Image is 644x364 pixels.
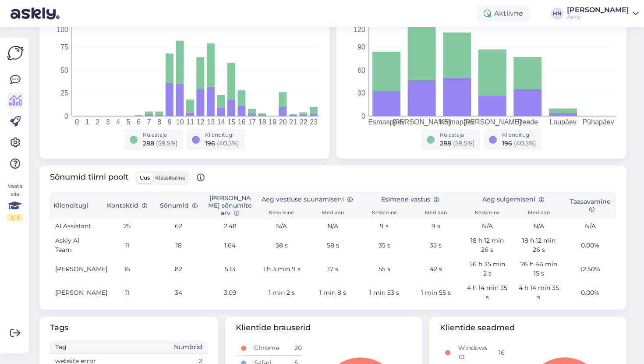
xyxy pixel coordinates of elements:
tspan: 16 [238,118,246,126]
tspan: 20 [279,118,287,126]
td: Askly AI Team [50,233,101,257]
th: Keskmine [359,207,410,219]
tspan: 5 [127,118,131,126]
tspan: 21 [289,118,297,126]
td: 18 h 12 min 26 s [462,233,513,257]
tspan: 8 [157,118,161,126]
tspan: Laupäev [549,118,576,126]
div: Klienditugi [502,131,536,139]
span: Klientide seadmed [440,322,616,334]
td: 0.00% [565,281,616,304]
div: Külastaja [143,131,178,139]
th: Numbrid [168,341,208,354]
tspan: Kolmapäev [439,118,474,126]
td: 11 [101,281,152,304]
td: 3.09 [204,281,255,304]
td: [PERSON_NAME] [50,281,101,304]
span: ( 40.5 %) [217,139,239,147]
th: Kontaktid [101,192,152,219]
tspan: 30 [357,89,365,97]
td: 25 [101,219,152,233]
td: N/A [462,219,513,233]
td: 11 [101,233,152,257]
td: N/A [256,219,307,233]
div: HN [551,7,563,20]
td: Chrome [249,341,289,356]
td: AI Assistant [50,219,101,233]
div: [PERSON_NAME] [567,7,629,14]
tspan: 15 [227,118,235,126]
td: 5.13 [204,257,255,281]
tspan: 0 [64,113,68,120]
div: Külastaja [440,131,475,139]
a: [PERSON_NAME]Askly [567,7,639,21]
td: 18 [153,233,204,257]
tspan: 100 [57,26,68,33]
tspan: 7 [147,118,151,126]
td: 9 s [359,219,410,233]
tspan: 9 [168,118,172,126]
td: 9 s [410,219,461,233]
tspan: 60 [357,67,365,74]
th: [PERSON_NAME] sõnumite arv [204,192,255,219]
td: 12.50% [565,257,616,281]
td: 1 min 55 s [410,281,461,304]
td: 16 [101,257,152,281]
tspan: 14 [217,118,225,126]
tspan: Reede [517,118,538,126]
span: Uus [140,174,150,181]
span: 196 [502,139,512,147]
td: 2.48 [204,219,255,233]
th: Aeg vestluse suunamiseni [256,192,359,207]
th: Klienditugi [50,192,101,219]
tspan: 12 [197,118,205,126]
span: 196 [205,139,215,147]
td: N/A [513,219,564,233]
td: 62 [153,219,204,233]
tspan: 120 [354,26,365,33]
tspan: 13 [207,118,215,126]
span: 288 [143,139,154,147]
td: 4 h 14 min 35 s [513,281,564,304]
tspan: 1 [85,118,89,126]
td: 56 h 35 min 2 s [462,257,513,281]
tspan: 18 [258,118,266,126]
tspan: 50 [60,67,68,74]
tspan: 4 [116,118,120,126]
td: N/A [565,219,616,233]
span: Sõnumid tiimi poolt [50,171,205,185]
tspan: 17 [248,118,256,126]
td: 1 h 3 min 9 s [256,257,307,281]
th: Sõnumid [153,192,204,219]
tspan: 11 [186,118,194,126]
tspan: 75 [60,43,68,51]
td: 35 s [410,233,461,257]
img: Askly Logo [7,45,24,61]
td: N/A [307,219,358,233]
th: Aeg sulgemiseni [462,192,565,207]
span: Tags [50,322,208,334]
tspan: 10 [176,118,184,126]
tspan: [PERSON_NAME] [464,118,521,126]
td: 1 min 8 s [307,281,358,304]
td: 20 [289,341,302,356]
span: ( 59.5 %) [156,139,178,147]
span: Klientide brauserid [236,322,412,334]
td: 0.00% [565,233,616,257]
tspan: Esmaspäev [368,118,405,126]
td: 58 s [256,233,307,257]
span: 288 [440,139,451,147]
div: Askly [567,14,629,21]
td: 42 s [410,257,461,281]
th: Mediaan [307,207,358,219]
span: ( 40.5 %) [514,139,536,147]
tspan: 23 [310,118,318,126]
td: 35 s [359,233,410,257]
tspan: [PERSON_NAME] [393,118,451,126]
th: Taasavamine [565,192,616,219]
tspan: 0 [75,118,79,126]
span: Klassikaline [155,174,185,181]
th: Keskmine [256,207,307,219]
th: Keskmine [462,207,513,219]
td: 17 s [307,257,358,281]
